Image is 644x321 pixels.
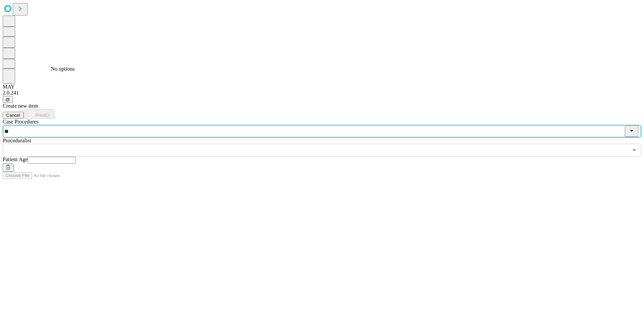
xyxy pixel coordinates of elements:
[5,97,10,102] span: @
[6,113,20,118] span: Cancel
[3,96,13,103] button: @
[51,66,232,72] div: No options
[3,112,24,119] button: Cancel
[625,126,638,137] button: Close
[24,109,55,119] button: Predict
[3,103,38,109] span: Create new item
[3,90,641,96] div: 2.0.241
[3,156,28,162] span: Patient Age
[630,145,639,155] button: Open
[3,138,31,143] span: Proceduralist
[35,113,49,118] span: Predict
[3,119,38,124] span: Scheduled Procedure
[3,84,641,90] div: MAY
